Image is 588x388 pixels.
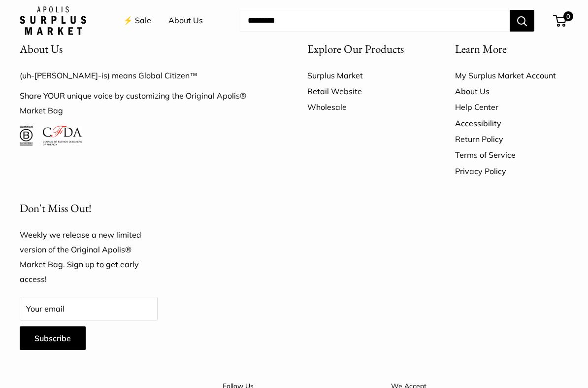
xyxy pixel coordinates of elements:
[307,99,421,115] a: Wholesale
[563,11,573,21] span: 0
[20,69,273,83] p: (uh-[PERSON_NAME]-is) means Global Citizen™
[20,326,86,350] button: Subscribe
[455,39,568,59] button: Learn More
[455,147,568,163] a: Terms of Service
[307,41,404,56] span: Explore Our Products
[43,126,82,145] img: Council of Fashion Designers of America Member
[455,115,568,131] a: Accessibility
[20,6,86,35] img: Apolis: Surplus Market
[20,39,273,59] button: About Us
[20,199,158,218] p: Don't Miss Out!
[307,68,421,83] a: Surplus Market
[20,126,33,145] img: Certified B Corporation
[455,163,568,179] a: Privacy Policy
[307,39,421,59] button: Explore Our Products
[20,41,63,56] span: About Us
[455,68,568,83] a: My Surplus Market Account
[168,13,203,28] a: About Us
[20,228,158,287] p: Weekly we release a new limited version of the Original Apolis® Market Bag. Sign up to get early ...
[123,13,151,28] a: ⚡️ Sale
[240,10,510,32] input: Search...
[510,10,534,32] button: Search
[455,131,568,147] a: Return Policy
[455,99,568,115] a: Help Center
[455,41,507,56] span: Learn More
[455,83,568,99] a: About Us
[20,89,273,118] p: Share YOUR unique voice by customizing the Original Apolis® Market Bag
[554,15,566,27] a: 0
[307,83,421,99] a: Retail Website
